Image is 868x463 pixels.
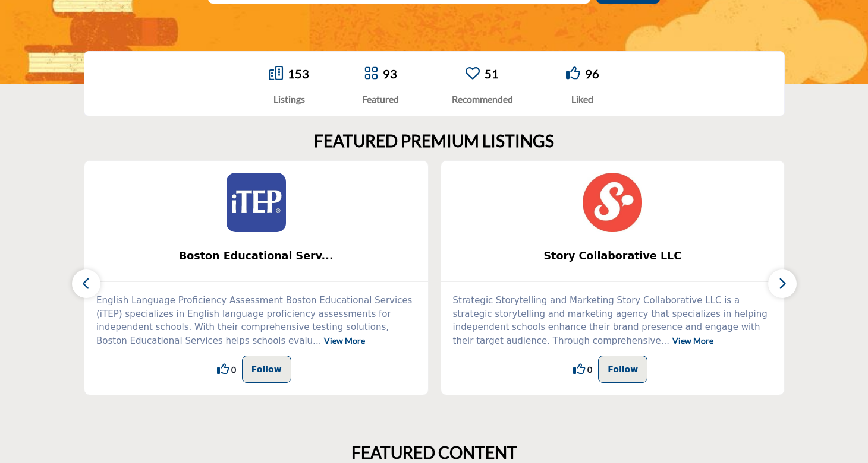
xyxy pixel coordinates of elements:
[242,356,291,383] button: Follow
[441,240,785,272] a: Story Collaborative LLC
[585,66,599,81] a: 96
[598,356,647,383] button: Follow
[102,240,410,272] b: Boston Educational Services (iTEP)
[466,66,480,82] a: Go to Recommended
[459,248,767,264] span: Story Collaborative LLC
[452,92,513,106] div: Recommended
[227,173,286,232] img: Boston Educational Services (iTEP)
[583,173,642,232] img: Story Collaborative LLC
[102,248,410,264] span: Boston Educational Serv...
[96,294,416,347] p: English Language Proficiency Assessment Boston Educational Services (iTEP) specializes in English...
[269,92,309,106] div: Listings
[383,66,397,81] a: 93
[672,335,713,345] a: View More
[661,335,669,346] span: ...
[566,92,599,106] div: Liked
[608,362,638,376] p: Follow
[459,240,767,272] b: Story Collaborative LLC
[362,92,399,106] div: Featured
[84,240,428,272] a: Boston Educational Serv...
[566,66,580,80] i: Go to Liked
[251,362,282,376] p: Follow
[324,335,365,345] a: View More
[364,66,378,82] a: Go to Featured
[231,363,236,376] span: 0
[485,66,499,81] a: 51
[453,294,773,347] p: Strategic Storytelling and Marketing Story Collaborative LLC is a strategic storytelling and mark...
[313,335,321,346] span: ...
[314,131,554,151] h2: FEATURED PREMIUM LISTINGS
[288,66,309,81] a: 153
[587,363,592,376] span: 0
[351,443,517,463] h2: FEATURED CONTENT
